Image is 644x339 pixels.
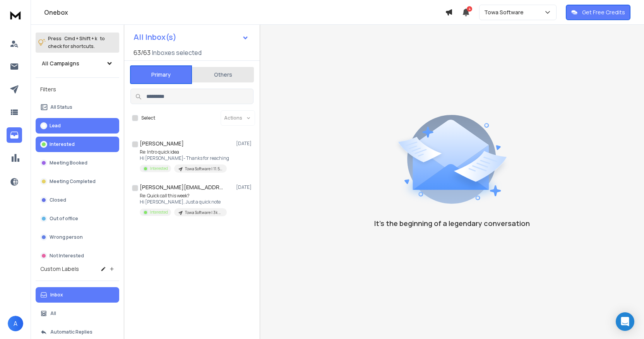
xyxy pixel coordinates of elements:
button: Meeting Completed [36,174,119,189]
button: Lead [36,118,119,134]
p: Not Interested [50,253,84,259]
p: Interested [50,141,75,147]
button: A [8,316,23,331]
span: 4 [467,6,472,12]
p: Hi [PERSON_NAME], Just a quick note [140,199,227,205]
p: Meeting Completed [50,178,96,185]
button: All Campaigns [36,56,119,71]
h1: All Campaigns [42,60,79,67]
p: Get Free Credits [582,9,625,16]
p: Hi [PERSON_NAME]- Thanks for reaching [140,155,229,161]
p: Out of office [50,216,78,222]
button: All Inbox(s) [127,29,255,45]
button: Meeting Booked [36,155,119,171]
img: logo [8,8,23,22]
p: Closed [50,197,66,203]
button: Interested [36,137,119,152]
button: Out of office [36,211,119,226]
p: Wrong person [50,234,83,240]
p: Press to check for shortcuts. [48,35,105,50]
div: Open Intercom Messenger [616,312,634,331]
h1: [PERSON_NAME][EMAIL_ADDRESS][DOMAIN_NAME] [140,183,225,191]
p: Towa Software | 11.5k Software & IT Firms [185,166,222,172]
p: All [50,310,56,317]
h3: Inboxes selected [152,48,202,57]
span: 63 / 63 [134,48,151,57]
p: Inbox [50,292,63,298]
button: Inbox [36,287,119,303]
button: Not Interested [36,248,119,264]
h3: Filters [36,84,119,95]
p: It’s the beginning of a legendary conversation [374,218,530,229]
p: Towa Software | 3k Software & IT Firms [185,210,222,216]
button: All Status [36,99,119,115]
button: Closed [36,192,119,208]
button: Wrong person [36,229,119,245]
label: Select [141,115,155,121]
span: Cmd + Shift + k [63,34,98,43]
p: Re: Quick call this week? [140,193,227,199]
p: Interested [150,209,168,215]
p: Towa Software [484,9,527,16]
p: All Status [50,104,72,110]
h1: [PERSON_NAME] [140,140,184,147]
button: Others [192,66,254,83]
p: [DATE] [236,184,253,190]
h1: All Inbox(s) [134,33,176,41]
p: Lead [50,123,61,129]
h3: Custom Labels [40,265,79,273]
p: Meeting Booked [50,160,87,166]
p: Interested [150,166,168,171]
button: All [36,306,119,321]
p: [DATE] [236,140,253,147]
p: Automatic Replies [50,329,92,335]
h1: Onebox [44,8,445,17]
button: Primary [130,65,192,84]
p: Re: Intro quick idea [140,149,229,155]
button: Get Free Credits [566,5,630,20]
